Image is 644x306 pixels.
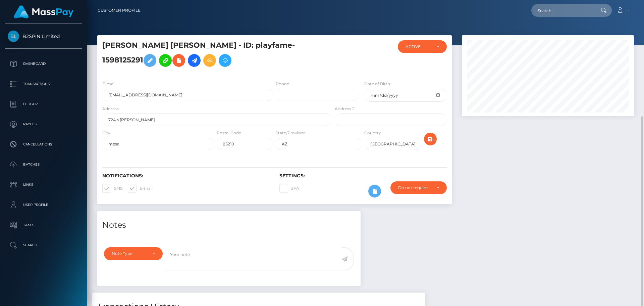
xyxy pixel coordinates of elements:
[390,181,447,194] button: Do not require
[8,160,79,170] p: Batches
[188,54,201,67] a: Initiate Payout
[102,130,110,136] label: City
[398,40,447,53] button: ACTIVE
[128,184,153,193] label: E-mail
[335,106,355,112] label: Address 2
[8,220,79,230] p: Taxes
[279,184,299,193] label: 2FA
[104,247,163,260] button: Note Type
[279,173,446,179] h6: Settings:
[5,237,82,254] a: Search
[8,240,79,250] p: Search
[102,219,356,231] h4: Notes
[102,40,328,70] h5: [PERSON_NAME] [PERSON_NAME] - ID: playfame-1598125291
[5,136,82,153] a: Cancellations
[5,55,82,72] a: Dashboard
[276,130,306,136] label: State/Province
[406,44,431,49] div: ACTIVE
[276,81,289,87] label: Phone
[5,156,82,173] a: Batches
[217,130,241,136] label: Postal Code
[102,184,122,193] label: SMS
[8,59,79,69] p: Dashboard
[98,3,141,17] a: Customer Profile
[8,79,79,89] p: Transactions
[8,119,79,129] p: Payees
[8,200,79,210] p: User Profile
[5,33,82,39] span: B2SPIN Limited
[8,31,19,42] img: B2SPIN Limited
[5,116,82,133] a: Payees
[364,130,381,136] label: Country
[112,251,147,256] div: Note Type
[5,96,82,113] a: Ledger
[8,180,79,190] p: Links
[398,185,431,190] div: Do not require
[8,99,79,109] p: Ledger
[5,76,82,92] a: Transactions
[102,81,115,87] label: E-mail
[102,173,269,179] h6: Notifications:
[8,139,79,149] p: Cancellations
[364,81,390,87] label: Date of Birth
[531,4,594,17] input: Search...
[5,196,82,213] a: User Profile
[5,217,82,233] a: Taxes
[102,106,119,112] label: Address
[14,5,73,18] img: MassPay Logo
[5,176,82,193] a: Links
